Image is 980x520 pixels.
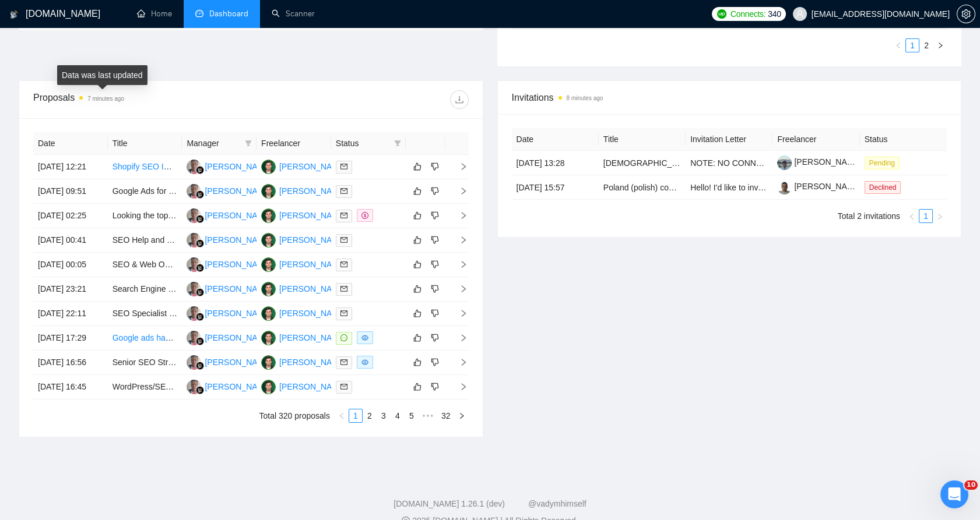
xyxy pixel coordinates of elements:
img: WW [187,380,201,394]
a: WW[PERSON_NAME] [187,308,272,317]
img: MS [261,355,276,370]
img: gigradar-bm.png [196,386,204,394]
li: Next Page [933,38,947,52]
a: Shopify SEO Improvements [113,162,213,171]
img: gigradar-bm.png [196,313,204,321]
span: right [450,285,468,293]
td: [DATE] 16:45 [33,375,108,399]
div: Proposals [33,90,251,109]
a: 4 [391,409,404,422]
span: right [450,260,468,268]
span: dislike [431,309,439,318]
a: MS[PERSON_NAME] [261,161,346,171]
img: c1fE35DWAHgp-4t38VvigWzlw0J-aY1WuB2hcWlTb2shRXC12DZ9BIc0Ks7tmzeHoW [777,155,792,170]
span: Dashboard [209,9,248,19]
span: filter [245,140,252,147]
li: 1 [905,38,919,52]
span: right [936,213,943,220]
li: Previous Page [335,409,349,423]
a: WW[PERSON_NAME] [187,381,272,391]
span: Manager [187,137,240,150]
button: right [455,409,469,423]
div: [PERSON_NAME] [205,282,272,295]
a: WW[PERSON_NAME] [187,186,272,195]
img: gigradar-bm.png [196,362,204,370]
th: Title [108,132,182,155]
span: right [450,162,468,171]
a: MS[PERSON_NAME] [261,381,346,391]
button: dislike [428,282,442,296]
div: [PERSON_NAME] [205,209,272,222]
img: logo [10,5,18,24]
th: Status [860,128,947,151]
span: mail [340,383,347,390]
td: Senior SEO Strategist for Agency Client Portfolio [108,351,182,375]
span: like [413,309,421,318]
img: WW [187,331,201,345]
img: MS [261,257,276,272]
td: Google ads hack recovery [108,326,182,351]
button: dislike [428,184,442,198]
img: gigradar-bm.png [196,190,204,199]
span: dashboard [195,9,203,17]
a: MS[PERSON_NAME] [261,357,346,366]
div: [PERSON_NAME] [279,380,346,393]
a: [PERSON_NAME] [777,157,861,167]
td: SEO Help and optimization needed on legacy website [108,228,182,253]
a: MS[PERSON_NAME] [261,210,346,220]
span: filter [392,135,403,152]
span: left [908,213,915,220]
a: WW[PERSON_NAME] [187,357,272,366]
span: filter [243,135,254,152]
span: right [458,412,465,419]
span: Invitations [512,90,947,105]
a: setting [957,9,975,19]
span: dislike [431,186,439,196]
span: like [413,260,421,269]
img: WW [187,282,201,296]
span: Connects: [730,8,765,20]
img: MS [261,380,276,394]
td: Shopify SEO Improvements [108,155,182,179]
div: [PERSON_NAME] [205,258,272,271]
img: gigradar-bm.png [196,239,204,247]
div: [PERSON_NAME] [205,307,272,320]
span: like [413,235,421,245]
span: right [450,334,468,342]
span: right [450,358,468,366]
div: [PERSON_NAME] [279,258,346,271]
div: [PERSON_NAME] [205,234,272,246]
span: right [450,309,468,317]
a: [DOMAIN_NAME] 1.26.1 (dev) [394,499,505,508]
td: [DATE] 12:21 [33,155,108,179]
button: left [891,38,905,52]
span: like [413,333,421,342]
td: SEO Specialist for Early-Stage AI Startup [108,302,182,326]
li: 32 [437,409,455,423]
time: 7 minutes ago [87,95,124,102]
span: 10 [964,480,978,490]
div: [PERSON_NAME] [279,209,346,222]
td: [DATE] 00:41 [33,228,108,253]
div: [PERSON_NAME] [205,160,272,173]
td: [DATE] 15:57 [512,175,599,200]
span: like [413,186,421,196]
img: gigradar-bm.png [196,337,204,345]
span: left [338,412,345,419]
button: like [410,257,424,271]
a: WW[PERSON_NAME] [187,210,272,220]
td: WordPress/SEO Specialist (Contract, Hourly) [108,375,182,399]
button: download [450,90,469,109]
td: [DATE] 02:25 [33,204,108,228]
a: MS[PERSON_NAME] [261,186,346,195]
li: 1 [349,409,363,423]
a: 1 [349,409,362,422]
button: left [335,409,349,423]
span: message [340,334,347,341]
div: [PERSON_NAME] [279,185,346,197]
a: MS[PERSON_NAME] [261,332,346,342]
td: Looking the top SEO Strategist [108,204,182,228]
button: dislike [428,306,442,320]
div: [PERSON_NAME] [205,331,272,344]
img: WW [187,306,201,321]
